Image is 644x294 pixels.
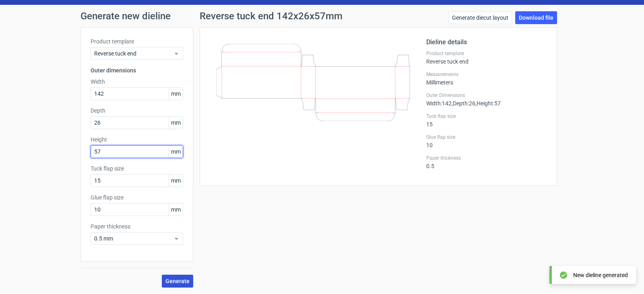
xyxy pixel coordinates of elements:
label: Glue flap size [91,193,183,201]
span: Reverse tuck end [94,49,173,58]
label: Height [91,136,183,144]
div: 15 [426,113,547,127]
label: Tuck flap size [426,113,547,119]
span: mm [169,88,183,100]
button: Generate [162,275,193,288]
div: 0.5 [426,155,547,169]
h2: Dieline details [426,37,547,47]
div: 10 [426,134,547,148]
label: Depth [91,107,183,115]
h1: Generate new dieline [80,11,563,21]
span: mm [169,117,183,129]
div: Millimeters [426,71,547,86]
label: Glue flap size [426,134,547,140]
label: Product template [91,37,183,45]
a: Download file [515,11,557,24]
div: New dieline generated [573,271,628,279]
span: 0.5 mm [94,234,173,243]
label: Paper thickness [426,155,547,161]
span: Width : 142 [426,100,452,107]
span: Generate [165,278,190,284]
span: mm [169,146,183,158]
label: Outer Dimensions [426,92,547,99]
label: Width [91,78,183,86]
span: mm [169,175,183,187]
label: Product template [426,50,547,57]
a: Generate diecut layout [448,11,512,24]
div: Reverse tuck end [426,50,547,65]
h1: Reverse tuck end 142x26x57mm [200,11,343,21]
h3: Outer dimensions [91,66,183,74]
label: Measurements [426,71,547,78]
span: , Depth : 26 [452,100,475,107]
span: , Height : 57 [475,100,501,107]
label: Paper thickness [91,222,183,230]
label: Tuck flap size [91,164,183,173]
span: mm [169,204,183,216]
